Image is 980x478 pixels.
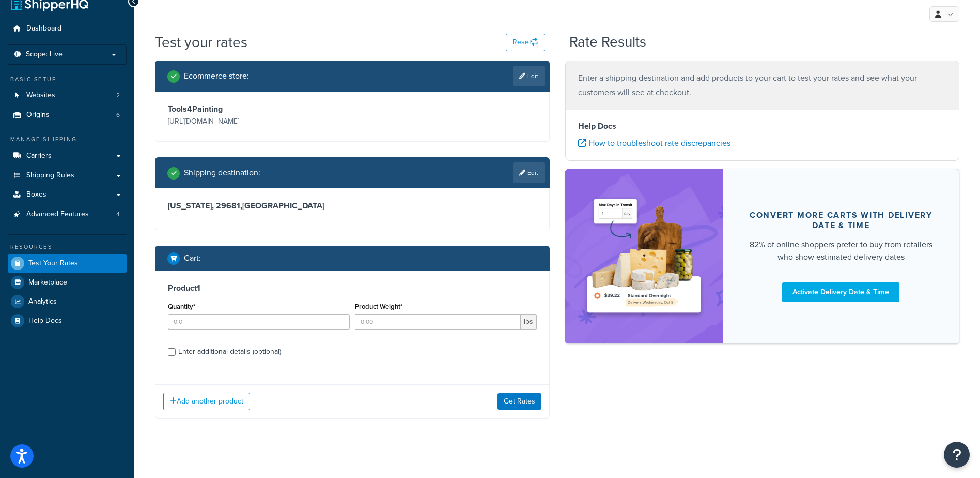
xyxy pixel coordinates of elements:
a: How to troubleshoot rate discrepancies [578,137,730,149]
h3: Tools4Painting [168,104,350,114]
h3: Product 1 [168,283,537,293]
a: Test Your Rates [8,254,127,273]
a: Edit [513,162,545,183]
h3: [US_STATE], 29681 , [GEOGRAPHIC_DATA] [168,201,537,211]
a: Help Docs [8,311,127,330]
span: 6 [116,111,120,119]
span: 4 [116,210,120,219]
span: Carriers [26,152,52,160]
div: Manage Shipping [8,135,127,144]
a: Marketplace [8,273,127,292]
li: Advanced Features [8,205,127,224]
span: Analytics [28,297,57,306]
button: Open Resource Center [944,442,970,468]
p: [URL][DOMAIN_NAME] [168,114,350,129]
a: Carriers [8,146,127,166]
a: Edit [513,66,545,86]
span: Boxes [26,190,46,199]
span: 2 [116,91,120,100]
a: Activate Delivery Date & Time [782,282,899,302]
span: Marketplace [28,278,67,287]
h2: Cart : [184,253,201,263]
h1: Test your rates [155,32,247,52]
span: Shipping Rules [26,171,74,180]
li: Origins [8,106,127,125]
span: Dashboard [26,24,61,33]
li: Websites [8,86,127,105]
span: Advanced Features [26,210,89,219]
label: Quantity* [168,303,195,310]
span: lbs [521,314,537,330]
span: Websites [26,91,55,100]
span: Origins [26,111,50,119]
a: Boxes [8,185,127,204]
h4: Help Docs [578,120,947,132]
span: Scope: Live [26,50,63,59]
span: Test Your Rates [28,259,78,268]
label: Product Weight* [355,303,402,310]
a: Websites2 [8,86,127,105]
div: Convert more carts with delivery date & time [748,210,935,231]
a: Shipping Rules [8,166,127,185]
a: Advanced Features4 [8,205,127,224]
img: feature-image-ddt-36eae7f7280da8017bfb280eaccd9c446f90b1fe08728e4019434db127062ab4.png [581,185,707,327]
a: Analytics [8,292,127,311]
h2: Shipping destination : [184,168,260,177]
div: 82% of online shoppers prefer to buy from retailers who show estimated delivery dates [748,238,935,263]
div: Enter additional details (optional) [178,345,281,359]
span: Help Docs [28,317,62,325]
h2: Rate Results [569,34,646,50]
button: Reset [506,34,545,51]
a: Dashboard [8,19,127,38]
input: Enter additional details (optional) [168,348,176,356]
input: 0.0 [168,314,350,330]
div: Basic Setup [8,75,127,84]
h2: Ecommerce store : [184,71,249,81]
button: Get Rates [497,393,541,410]
a: Origins6 [8,106,127,125]
button: Add another product [163,393,250,410]
p: Enter a shipping destination and add products to your cart to test your rates and see what your c... [578,71,947,100]
input: 0.00 [355,314,521,330]
div: Resources [8,243,127,251]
